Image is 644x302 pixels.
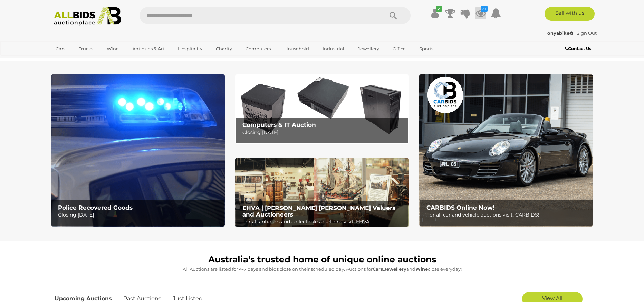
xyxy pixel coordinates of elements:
img: Computers & IT Auction [235,74,409,144]
a: onyabike [547,30,574,36]
a: Trucks [74,43,98,54]
a: Sell with us [545,7,595,21]
img: EHVA | Evans Hastings Valuers and Auctioneers [235,158,409,228]
i: 31 [481,6,488,12]
a: Computers [241,43,275,54]
b: Contact Us [565,46,591,51]
b: CARBIDS Online Now! [426,204,494,211]
a: Hospitality [173,43,207,54]
strong: Wine [415,266,428,272]
a: Sports [415,43,438,54]
strong: Cars [373,266,383,272]
a: Cars [51,43,70,54]
a: Charity [211,43,237,54]
a: Wine [102,43,123,54]
strong: Jewellery [384,266,406,272]
a: Industrial [318,43,349,54]
a: Contact Us [565,45,593,52]
img: Police Recovered Goods [51,74,225,226]
a: CARBIDS Online Now! CARBIDS Online Now! For all car and vehicle auctions visit: CARBIDS! [419,74,593,226]
a: Household [280,43,314,54]
p: Closing [DATE] [58,211,221,219]
img: Allbids.com.au [50,7,125,26]
span: View All [542,295,563,301]
b: Computers & IT Auction [242,121,316,128]
p: Closing [DATE] [242,128,405,137]
a: EHVA | Evans Hastings Valuers and Auctioneers EHVA | [PERSON_NAME] [PERSON_NAME] Valuers and Auct... [235,158,409,228]
a: Jewellery [353,43,384,54]
p: For all antiques and collectables auctions visit: EHVA [242,218,405,226]
a: 31 [475,7,486,19]
h1: Australia's trusted home of unique online auctions [55,255,590,264]
a: Antiques & Art [128,43,169,54]
i: ✔ [436,6,442,12]
a: Computers & IT Auction Computers & IT Auction Closing [DATE] [235,74,409,144]
button: Search [376,7,411,24]
p: All Auctions are listed for 4-7 days and bids close on their scheduled day. Auctions for , and cl... [55,265,590,273]
a: Police Recovered Goods Police Recovered Goods Closing [DATE] [51,74,225,226]
a: ✔ [430,7,440,19]
a: Office [388,43,410,54]
span: | [574,30,576,36]
p: For all car and vehicle auctions visit: CARBIDS! [426,211,589,219]
img: CARBIDS Online Now! [419,74,593,226]
a: Sign Out [577,30,597,36]
strong: onyabike [547,30,573,36]
b: Police Recovered Goods [58,204,133,211]
b: EHVA | [PERSON_NAME] [PERSON_NAME] Valuers and Auctioneers [242,204,395,218]
a: [GEOGRAPHIC_DATA] [51,54,109,66]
